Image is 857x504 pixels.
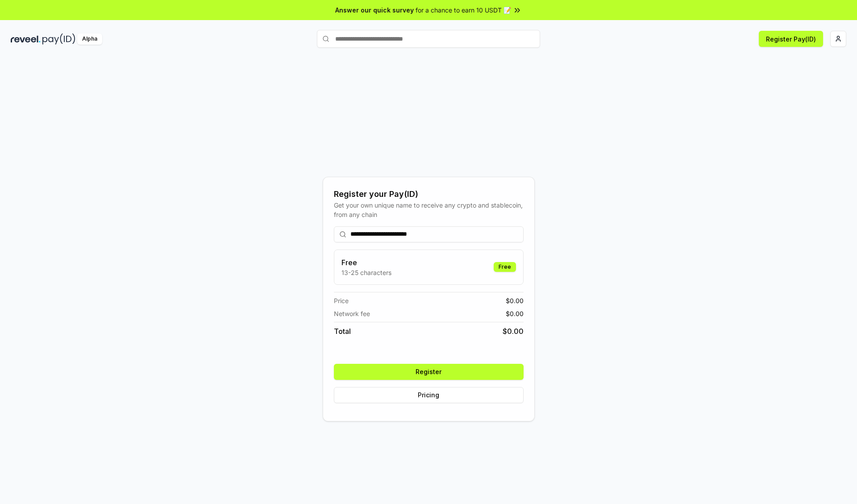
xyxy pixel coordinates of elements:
[494,262,516,272] div: Free
[506,296,524,305] span: $ 0.00
[77,33,102,45] div: Alpha
[334,364,524,380] button: Register
[334,309,370,318] span: Network fee
[334,387,524,403] button: Pricing
[506,309,524,318] span: $ 0.00
[334,200,524,219] div: Get your own unique name to receive any crypto and stablecoin, from any chain
[11,33,41,45] img: reveel_dark
[334,188,524,200] div: Register your Pay(ID)
[334,326,351,337] span: Total
[334,296,349,305] span: Price
[341,268,391,277] p: 13-25 characters
[42,33,75,45] img: pay_id
[759,31,823,47] button: Register Pay(ID)
[335,5,414,15] span: Answer our quick survey
[503,326,524,337] span: $ 0.00
[416,5,511,15] span: for a chance to earn 10 USDT 📝
[341,257,391,268] h3: Free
